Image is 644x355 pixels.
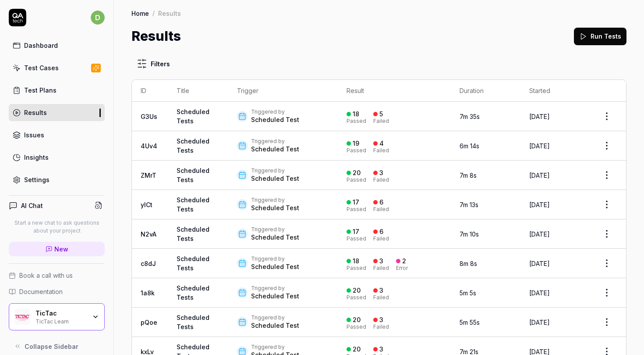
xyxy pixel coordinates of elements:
[35,317,86,324] div: TicTac Learn
[353,198,359,206] div: 17
[353,316,361,324] div: 20
[379,140,384,147] div: 4
[379,198,383,206] div: 6
[251,262,299,271] div: Scheduled Test
[9,287,105,296] a: Documentation
[24,175,50,184] div: Settings
[396,265,408,271] div: Error
[373,295,389,300] div: Failed
[251,108,299,115] div: Triggered by
[353,257,359,265] div: 18
[460,260,477,267] time: 8m 8s
[529,142,550,150] time: [DATE]
[177,226,209,242] a: Scheduled Tests
[9,82,105,99] a: Test Plans
[91,9,105,26] button: d
[132,80,168,102] th: ID
[353,110,359,118] div: 18
[9,337,105,355] button: Collapse Sidebar
[251,138,299,145] div: Triggered by
[228,80,338,102] th: Trigger
[347,265,366,271] div: Passed
[529,260,550,267] time: [DATE]
[460,230,479,238] time: 7m 10s
[177,196,209,213] a: Scheduled Tests
[353,345,361,353] div: 20
[379,257,383,265] div: 3
[347,295,366,300] div: Passed
[152,9,155,18] div: /
[251,197,299,204] div: Triggered by
[14,309,30,325] img: TicTac Logo
[9,171,105,188] a: Settings
[24,108,47,117] div: Results
[460,289,476,297] time: 5m 5s
[251,115,299,124] div: Scheduled Test
[460,172,477,179] time: 7m 8s
[402,257,406,265] div: 2
[460,201,478,208] time: 7m 13s
[251,204,299,212] div: Scheduled Test
[251,321,299,330] div: Scheduled Test
[460,142,479,150] time: 6m 14s
[347,324,366,330] div: Passed
[379,287,383,294] div: 3
[251,314,299,321] div: Triggered by
[574,28,626,45] button: Run Tests
[177,255,209,272] a: Scheduled Tests
[347,207,366,212] div: Passed
[353,287,361,294] div: 20
[9,149,105,166] a: Insights
[529,201,550,208] time: [DATE]
[251,167,299,174] div: Triggered by
[373,118,389,124] div: Failed
[379,169,383,177] div: 3
[158,9,181,18] div: Results
[141,230,156,238] a: N2vA
[9,59,105,76] a: Test Cases
[379,345,383,353] div: 3
[141,172,156,179] a: ZMrT
[141,289,155,297] a: 1a8k
[529,289,550,297] time: [DATE]
[9,126,105,143] a: Issues
[9,37,105,54] a: Dashboard
[168,80,228,102] th: Title
[131,55,175,72] button: Filters
[24,63,59,72] div: Test Cases
[131,26,181,46] h1: Results
[9,303,105,330] button: TicTac LogoTicTacTicTac Learn
[141,260,156,267] a: c8dJ
[251,285,299,292] div: Triggered by
[451,80,520,102] th: Duration
[9,271,105,280] a: Book a call with us
[529,113,550,120] time: [DATE]
[177,108,209,125] a: Scheduled Tests
[338,80,451,102] th: Result
[347,148,366,153] div: Passed
[379,228,383,236] div: 6
[141,113,157,120] a: G3Us
[25,342,78,351] span: Collapse Sidebar
[19,287,63,296] span: Documentation
[353,228,359,236] div: 17
[379,316,383,324] div: 3
[177,284,209,301] a: Scheduled Tests
[520,80,587,102] th: Started
[141,319,157,326] a: pQoe
[373,265,389,271] div: Failed
[373,177,389,183] div: Failed
[379,110,383,118] div: 5
[35,309,86,317] div: TicTac
[131,9,149,18] a: Home
[9,104,105,121] a: Results
[529,319,550,326] time: [DATE]
[141,201,152,208] a: ylCt
[251,255,299,262] div: Triggered by
[251,145,299,154] div: Scheduled Test
[54,244,68,254] span: New
[347,236,366,241] div: Passed
[373,324,389,330] div: Failed
[460,319,480,326] time: 5m 55s
[529,230,550,238] time: [DATE]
